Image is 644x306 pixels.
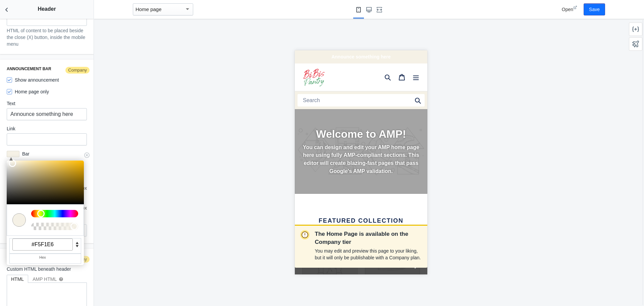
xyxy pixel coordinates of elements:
[7,125,87,132] label: Link
[7,266,87,272] label: Custom HTML beneath header
[82,185,87,191] span: px
[7,93,125,125] p: You can design and edit your AMP home page here using fully AMP-compliant sections. This editor w...
[315,230,422,246] p: The Home Page is available on the Company tier
[315,248,422,261] p: You may edit and preview this page to your liking, but it will only be publishable with a Company...
[11,276,24,282] div: HTML
[114,20,128,34] button: Menu
[19,150,87,157] label: Bar
[7,66,87,72] h3: Announcement bar
[136,6,162,12] mat-select-trigger: Home page
[82,205,87,211] span: px
[59,277,63,281] mat-icon: help
[7,27,87,47] p: HTML of content to be placed beside the close (X) button, inside the mobile menu
[584,3,605,15] button: Save
[7,77,59,83] label: Show announcement
[7,255,87,261] h3: Custom HTML
[33,276,63,282] div: AMP HTML
[7,77,125,90] h2: Welcome to AMP!
[7,167,125,174] h2: Featured collection
[562,7,573,12] span: Open
[7,15,31,39] img: image
[7,210,116,219] span: Go to full site
[7,100,87,107] label: Text
[3,44,130,56] input: Search
[120,44,126,56] a: submit search
[7,88,49,95] label: Home page only
[65,66,90,74] span: Company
